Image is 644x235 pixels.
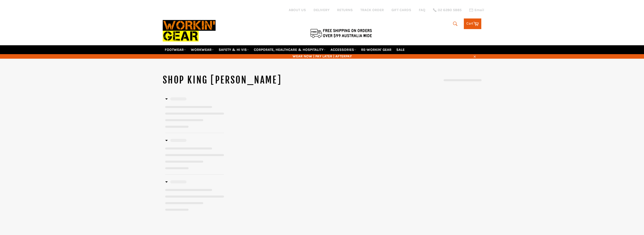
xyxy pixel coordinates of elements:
a: CORPORATE, HEALTHCARE & HOSPITALITY [252,45,328,54]
span: 02 6280 5885 [438,8,462,12]
a: SALE [394,45,407,54]
h1: SHOP KING [PERSON_NAME] [163,74,322,87]
a: FAQ [419,8,425,12]
a: RE-WORKIN' GEAR [359,45,393,54]
a: DELIVERY [314,8,329,12]
a: TRACK ORDER [360,8,384,12]
img: Workin Gear leaders in Workwear, Safety Boots, PPE, Uniforms. Australia's No.1 in Workwear [163,16,216,45]
a: Cart [464,18,481,29]
a: 02 6280 5885 [433,8,462,12]
span: Email [474,8,484,12]
span: WEAR NOW | PAY LATER | AFTERPAY [163,54,482,59]
a: ACCESSORIES [328,45,358,54]
a: FOOTWEAR [163,45,188,54]
a: Email [469,8,484,12]
a: RETURNS [337,8,353,12]
a: SAFETY & HI VIS [217,45,251,54]
img: Flat $9.95 shipping Australia wide [309,28,373,38]
a: GIFT CARDS [391,8,411,12]
a: WORKWEAR [189,45,216,54]
a: ABOUT US [289,8,306,12]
